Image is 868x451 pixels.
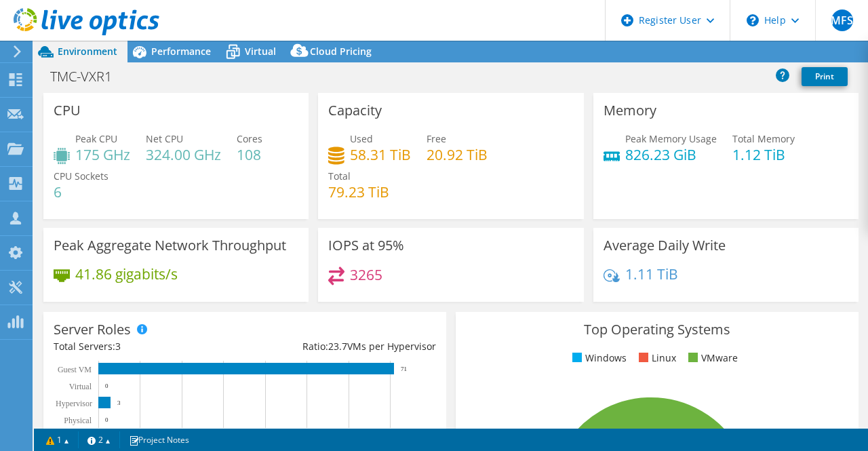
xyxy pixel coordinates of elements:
text: 0 [105,383,108,389]
li: Windows [569,351,627,366]
text: Guest VM [58,365,92,374]
span: Peak CPU [75,132,117,145]
text: 3 [117,399,121,406]
h4: 1.12 TiB [732,147,795,162]
li: VMware [685,351,738,366]
h3: CPU [54,103,81,118]
div: Total Servers: [54,339,245,354]
span: 23.7 [328,340,347,353]
span: Net CPU [146,132,183,145]
text: 71 [401,366,407,372]
span: Free [427,132,446,145]
text: Physical [64,416,92,425]
h4: 1.11 TiB [625,267,678,281]
a: Project Notes [119,431,199,448]
span: Used [350,132,373,145]
span: 3 [115,340,121,353]
span: Virtual [245,45,276,58]
h4: 175 GHz [75,147,130,162]
h4: 79.23 TiB [328,184,389,199]
h3: Capacity [328,103,382,118]
a: 2 [78,431,120,448]
span: MFS [831,9,853,31]
text: 0 [105,416,108,423]
h1: TMC-VXR1 [44,69,133,84]
text: Hypervisor [56,399,92,408]
h4: 20.92 TiB [427,147,488,162]
h4: 826.23 GiB [625,147,717,162]
h4: 58.31 TiB [350,147,411,162]
li: Linux [635,351,676,366]
span: Total Memory [732,132,795,145]
a: 1 [37,431,79,448]
h3: Top Operating Systems [466,322,848,337]
span: Total [328,170,351,182]
h3: Average Daily Write [604,238,726,253]
h4: 41.86 gigabits/s [75,267,178,281]
div: Ratio: VMs per Hypervisor [245,339,436,354]
h4: 324.00 GHz [146,147,221,162]
h3: Server Roles [54,322,131,337]
h4: 108 [237,147,262,162]
svg: \n [747,14,759,26]
a: Print [802,67,848,86]
span: Peak Memory Usage [625,132,717,145]
h4: 6 [54,184,108,199]
span: Performance [151,45,211,58]
text: Virtual [69,382,92,391]
span: Cloud Pricing [310,45,372,58]
span: CPU Sockets [54,170,108,182]
h3: Memory [604,103,656,118]
h3: IOPS at 95% [328,238,404,253]
h4: 3265 [350,267,382,282]
h3: Peak Aggregate Network Throughput [54,238,286,253]
span: Cores [237,132,262,145]
span: Environment [58,45,117,58]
